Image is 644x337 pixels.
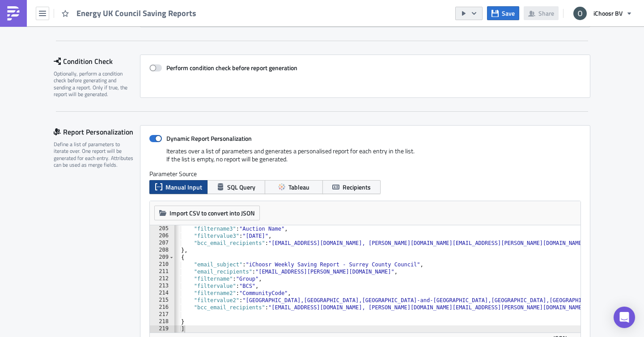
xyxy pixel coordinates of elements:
[593,8,623,18] span: iChoosr BV
[6,6,21,21] img: PushMetrics
[150,311,174,318] div: 217
[150,318,174,325] div: 218
[4,13,427,21] p: Please see attached your post auction saving report for the {{ row.filtervalue3 }} auction. This ...
[538,8,554,18] span: Share
[150,247,174,254] div: 208
[4,60,427,67] p: Best wishes,
[207,180,265,194] button: SQL Query
[150,297,174,304] div: 215
[614,307,635,328] div: Open Intercom Messenger
[149,170,581,178] label: Parameter Source
[150,254,174,261] div: 209
[343,182,371,192] span: Recipients
[54,141,134,168] div: Define a list of parameters to iterate over. One report will be generated for each entry. Attribu...
[150,261,174,268] div: 210
[227,182,255,192] span: SQL Query
[76,8,197,18] span: Energy UK Council Saving Reports
[150,275,174,282] div: 212
[150,290,174,297] div: 214
[4,70,427,77] p: The Data Analysis Team iChoosr UK
[572,6,588,21] img: Avatar
[150,282,174,290] div: 213
[4,43,427,57] p: The weekly reporting emails that show registrations and acceptance will continue throughout the d...
[288,182,309,192] span: Tableau
[54,55,140,68] div: Condition Check
[154,206,260,220] button: Import CSV to convert into JSON
[150,268,174,275] div: 211
[165,182,202,192] span: Manual Input
[322,180,381,194] button: Recipients
[524,6,559,20] button: Share
[150,325,174,333] div: 219
[4,33,427,40] p: 2. Your council figures including split between different categories (.xlsx)
[568,4,637,23] button: iChoosr BV
[4,4,427,77] body: Rich Text Area. Press ALT-0 for help.
[150,240,174,247] div: 207
[487,6,519,20] button: Save
[4,23,427,30] p: 1. Overview of your council figures including split between different categories (.png)
[150,304,174,311] div: 216
[54,125,140,139] div: Report Personalization
[149,147,581,170] div: Iterates over a list of parameters and generates a personalised report for each entry in the list...
[169,208,255,218] span: Import CSV to convert into JSON
[166,63,297,72] strong: Perform condition check before report generation
[265,180,323,194] button: Tableau
[149,180,208,194] button: Manual Input
[166,134,252,143] strong: Dynamic Report Personalization
[502,8,515,18] span: Save
[150,232,174,240] div: 206
[150,225,174,232] div: 205
[4,4,427,11] p: Hi,
[54,70,134,98] div: Optionally, perform a condition check before generating and sending a report. Only if true, the r...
